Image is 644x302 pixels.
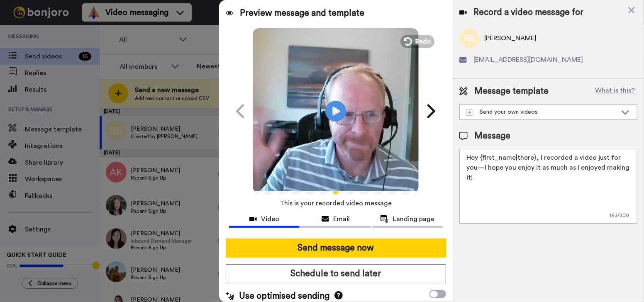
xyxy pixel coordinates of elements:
[474,130,510,142] span: Message
[280,194,392,212] span: This is your recorded video message
[261,214,279,224] span: Video
[226,264,446,283] button: Schedule to send later
[466,109,473,116] img: demo-template.svg
[226,239,446,258] button: Send message now
[459,149,637,224] textarea: Hey {first_name|there}, I recorded a video just for you—I hope you enjoy it as much as I enjoyed ...
[593,85,637,97] button: What is this?
[393,214,434,224] span: Landing page
[474,85,549,97] span: Message template
[333,214,350,224] span: Email
[466,108,617,116] div: Send your own videos
[473,55,583,65] span: [EMAIL_ADDRESS][DOMAIN_NAME]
